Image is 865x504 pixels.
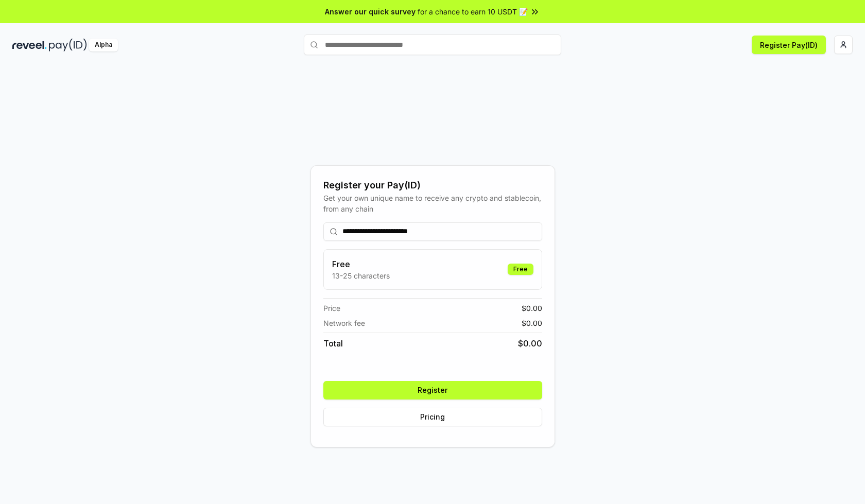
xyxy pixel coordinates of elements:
span: for a chance to earn 10 USDT 📝 [418,6,528,17]
span: Price [323,303,340,314]
h3: Free [332,258,390,270]
div: Alpha [89,39,118,51]
div: Get your own unique name to receive any crypto and stablecoin, from any chain [323,193,542,214]
img: reveel_dark [12,39,47,51]
span: Network fee [323,318,365,328]
button: Register [323,381,542,399]
span: $ 0.00 [522,318,542,328]
span: $ 0.00 [522,303,542,314]
span: $ 0.00 [518,337,542,350]
p: 13-25 characters [332,270,390,281]
span: Total [323,337,343,350]
button: Pricing [323,408,542,426]
div: Register your Pay(ID) [323,178,542,193]
span: Answer our quick survey [325,6,416,17]
div: Free [508,264,533,275]
img: pay_id [49,39,87,51]
button: Register Pay(ID) [752,36,826,54]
